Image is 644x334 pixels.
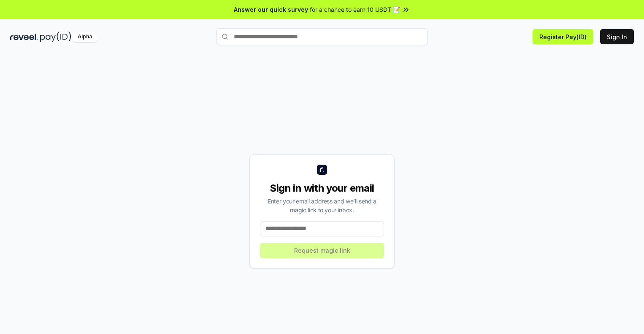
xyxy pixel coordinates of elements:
span: for a chance to earn 10 USDT 📝 [310,5,400,14]
img: logo_small [317,165,327,175]
div: Enter your email address and we’ll send a magic link to your inbox. [260,197,384,214]
img: reveel_dark [10,32,38,42]
span: Answer our quick survey [234,5,308,14]
div: Sign in with your email [260,182,384,195]
button: Sign In [600,29,634,44]
div: Alpha [73,32,97,42]
button: Register Pay(ID) [533,29,593,44]
img: pay_id [40,32,71,42]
